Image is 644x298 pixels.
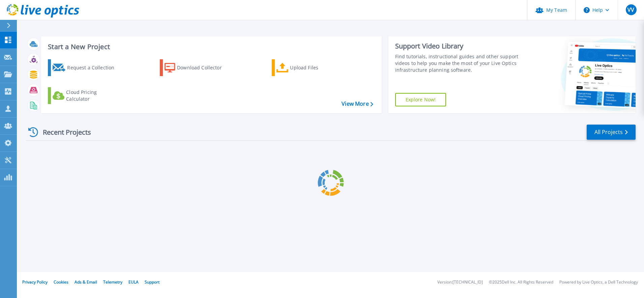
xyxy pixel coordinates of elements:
[272,59,347,76] a: Upload Files
[145,279,159,285] a: Support
[559,280,638,285] li: Powered by Live Optics, a Dell Technology
[437,280,483,285] li: Version: [TECHNICAL_ID]
[160,59,235,76] a: Download Collector
[128,279,139,285] a: EULA
[48,43,373,51] h3: Start a New Project
[587,125,636,140] a: All Projects
[395,53,521,73] div: Find tutorials, instructional guides and other support videos to help you make the most of your L...
[627,7,634,12] span: VV
[54,279,68,285] a: Cookies
[342,101,373,107] a: View More
[395,93,446,106] a: Explore Now!
[395,42,521,51] div: Support Video Library
[48,59,123,76] a: Request a Collection
[177,61,231,74] div: Download Collector
[67,61,121,74] div: Request a Collection
[75,279,97,285] a: Ads & Email
[48,87,123,104] a: Cloud Pricing Calculator
[22,279,48,285] a: Privacy Policy
[290,61,344,74] div: Upload Files
[103,279,122,285] a: Telemetry
[26,124,100,140] div: Recent Projects
[489,280,553,285] li: © 2025 Dell Inc. All Rights Reserved
[66,89,120,102] div: Cloud Pricing Calculator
